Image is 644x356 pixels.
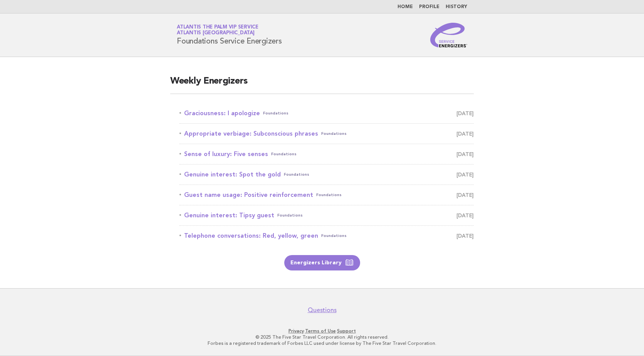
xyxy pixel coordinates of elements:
[179,149,474,160] a: Sense of luxury: Five sensesFoundations [DATE]
[271,149,297,160] span: Foundations
[456,190,474,200] span: [DATE]
[456,210,474,221] span: [DATE]
[284,255,360,270] a: Energizers Library
[179,230,474,241] a: Telephone conversations: Red, yellow, greenFoundations [DATE]
[86,340,558,346] p: Forbes is a registered trademark of Forbes LLC used under license by The Five Star Travel Corpora...
[321,230,347,241] span: Foundations
[456,149,474,160] span: [DATE]
[456,169,474,180] span: [DATE]
[316,190,342,200] span: Foundations
[179,190,474,200] a: Guest name usage: Positive reinforcementFoundations [DATE]
[177,25,258,35] a: Atlantis The Palm VIP ServiceAtlantis [GEOGRAPHIC_DATA]
[86,328,558,334] p: · ·
[263,108,288,119] span: Foundations
[179,128,474,139] a: Appropriate verbiage: Subconscious phrasesFoundations [DATE]
[419,5,439,9] a: Profile
[179,108,474,119] a: Graciousness: I apologizeFoundations [DATE]
[86,334,558,340] p: © 2025 The Five Star Travel Corporation. All rights reserved.
[456,128,474,139] span: [DATE]
[456,108,474,119] span: [DATE]
[288,328,304,334] a: Privacy
[337,328,356,334] a: Support
[321,128,347,139] span: Foundations
[397,5,413,9] a: Home
[179,169,474,180] a: Genuine interest: Spot the goldFoundations [DATE]
[456,230,474,241] span: [DATE]
[305,328,336,334] a: Terms of Use
[308,306,337,314] a: Questions
[179,210,474,221] a: Genuine interest: Tipsy guestFoundations [DATE]
[430,23,467,47] img: Service Energizers
[177,31,255,36] span: Atlantis [GEOGRAPHIC_DATA]
[446,5,467,9] a: History
[177,25,282,45] h1: Foundations Service Energizers
[170,75,474,94] h2: Weekly Energizers
[277,210,303,221] span: Foundations
[284,169,309,180] span: Foundations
